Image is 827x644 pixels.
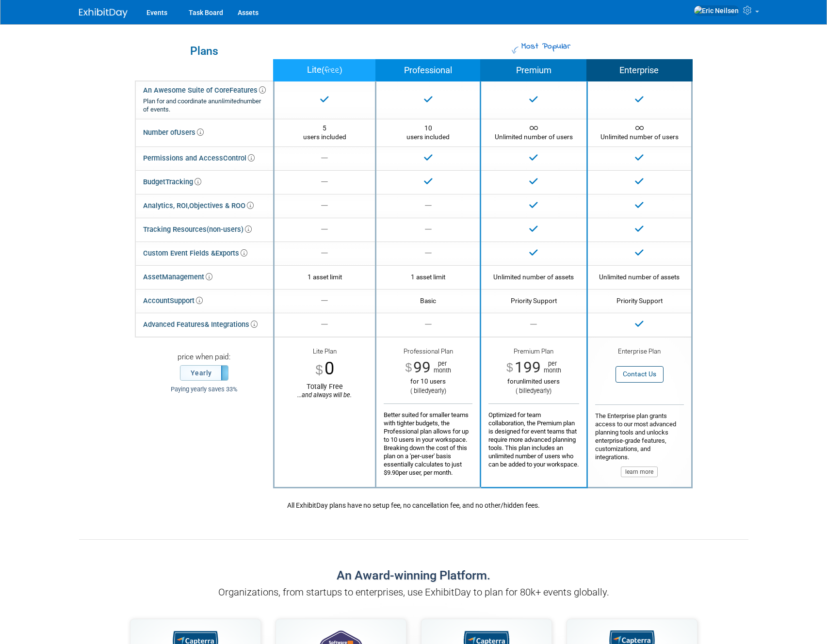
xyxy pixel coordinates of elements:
div: Totally Free [282,382,368,399]
span: per month [431,360,451,374]
div: Priority Support [488,296,579,305]
div: 1 asset limit [282,273,368,281]
div: ( billed ) [384,387,472,395]
span: 0 [324,358,334,379]
span: for [507,378,516,385]
div: Paying yearly saves 33% [143,386,266,394]
span: yearly [534,387,550,394]
span: Unlimited number of users [495,124,573,141]
div: All ExhibitDay plans have no setup fee, no cancellation fee, and no other/hidden fees. [135,498,693,510]
span: yearly [428,387,444,394]
div: Plan for and coordinate an number of events. [143,97,266,114]
div: Unlimited number of assets [595,273,684,281]
span: Most Popular [520,40,570,53]
span: Analytics, ROI, [143,201,189,210]
div: Plans [140,46,268,57]
img: ExhibitDay [79,8,128,18]
span: free [324,64,340,77]
div: The Enterprise plan grants access to our most advanced planning tools and unlocks enterprise-grad... [595,404,684,477]
div: 1 asset limit [384,273,472,281]
th: Premium [481,60,587,81]
span: Users [177,128,204,137]
div: Tracking Resources [143,223,252,237]
div: Number of [143,126,204,140]
div: unlimited users [488,377,579,386]
div: Optimized for team collaboration, the Premium plan is designed for event teams that require more ... [488,403,579,468]
img: Most Popular [512,47,519,54]
span: $ [506,362,513,374]
span: per month [541,360,561,374]
button: Contact Us [616,366,664,382]
div: Better suited for smaller teams with tighter budgets, the Professional plan allows for up to 10 u... [384,403,472,477]
span: 99 [413,358,431,376]
div: Basic [384,296,472,305]
label: Yearly [180,366,228,380]
div: price when paid: [143,352,266,365]
h2: An Award-winning Platform. [89,568,739,583]
span: Tracking [165,177,201,186]
span: ) [340,65,342,75]
span: 9.90 [387,469,399,476]
div: Lite Plan [282,347,368,357]
div: for 10 users [384,377,472,386]
span: Management [162,273,212,281]
th: Enterprise [587,60,692,81]
span: Unlimited number of users [600,124,679,141]
th: Professional [376,60,481,81]
div: Professional Plan [384,347,472,358]
button: learn more [621,467,658,477]
th: Lite [274,60,376,81]
div: Objectives & ROO [143,199,254,213]
span: $ [405,362,412,374]
span: (non-users) [207,225,252,234]
div: Premium Plan [488,347,579,358]
span: ( [322,65,324,75]
span: Support [170,296,203,305]
div: Budget [143,175,201,189]
div: An Awesome Suite of Core [143,86,266,114]
div: Priority Support [595,296,684,305]
span: $ [315,363,323,376]
div: Advanced Features [143,318,258,332]
div: 10 users included [384,124,472,142]
div: 5 users included [282,124,368,142]
div: Organizations, from startups to enterprises, use ExhibitDay to plan for 80k+ events globally. [89,585,739,599]
div: Custom Event Fields & [143,246,247,260]
div: Account [143,294,203,308]
i: unlimited [215,97,240,105]
div: ...and always will be. [282,391,368,399]
span: Exports [215,249,247,258]
div: ( billed ) [488,387,579,395]
div: Permissions and Access [143,151,255,165]
span: 199 [515,358,541,376]
img: Eric Neilsen [694,5,739,16]
div: Unlimited number of assets [488,273,579,281]
div: Asset [143,270,212,284]
span: Control [223,154,255,162]
div: Enterprise Plan [595,347,684,357]
span: Features [229,86,266,95]
span: & Integrations [205,320,258,329]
